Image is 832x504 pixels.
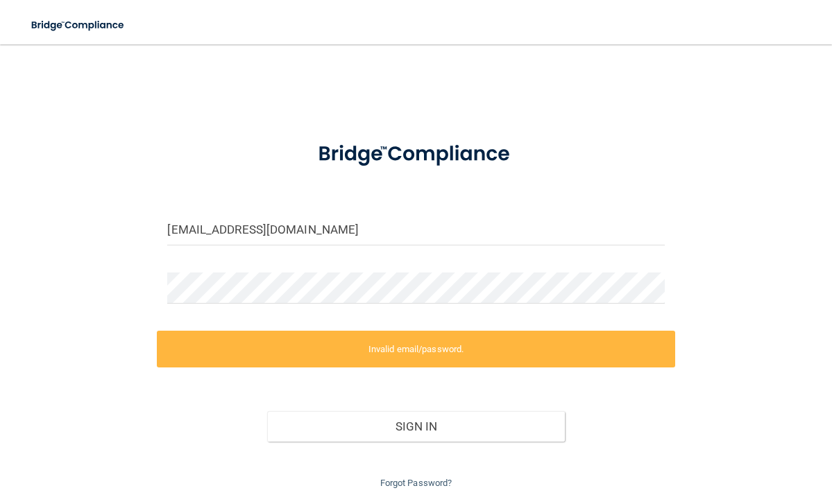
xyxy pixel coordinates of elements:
[267,411,566,442] button: Sign In
[297,128,535,181] img: bridge_compliance_login_screen.278c3ca4.svg
[21,11,136,40] img: bridge_compliance_login_screen.278c3ca4.svg
[380,478,452,488] a: Forgot Password?
[167,214,664,245] input: Email
[157,331,674,368] label: Invalid email/password.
